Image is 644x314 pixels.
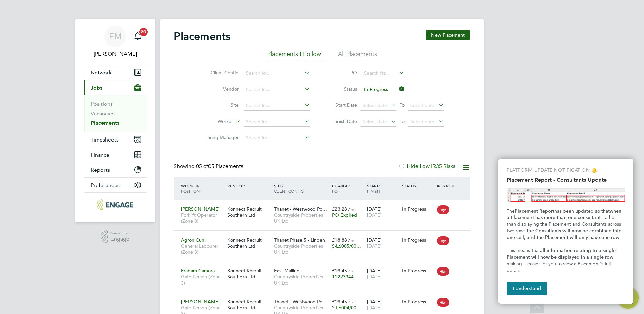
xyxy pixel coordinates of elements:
input: Search for... [244,117,310,127]
li: Placements I Follow [267,50,321,62]
div: Showing [174,163,245,170]
input: Search for... [244,85,310,94]
span: / PO [332,183,350,194]
button: New Placement [426,30,470,40]
input: Select one [362,85,405,94]
p: PLATFORM UPDATE NOTIFICATION 🔔 [507,167,625,174]
span: £18.88 [332,237,347,243]
span: Thanet Phase 5 - Linden [274,237,325,243]
span: To [398,101,407,109]
span: Gate Person (Zone 3) [181,274,224,286]
span: 20 [139,28,148,36]
span: £19.45 [332,268,347,274]
label: Site [200,102,239,108]
div: Placement Report Consultants Update [498,159,633,304]
span: , rather than displaying the Placement and Consultants across two rows, [507,215,622,233]
span: Ellie Mandell [84,50,147,58]
span: / hr [348,207,354,212]
span: The [507,208,515,214]
span: Agron Cuni [181,237,205,243]
div: In Progress [402,268,434,274]
span: East Malling [274,268,300,274]
div: IR35 Risk [435,180,458,192]
span: Countryside Properties UK Ltd [274,212,329,224]
span: Select date [363,119,387,125]
label: Hiring Manager [200,134,239,140]
span: [DATE] [367,243,382,249]
input: Search for... [244,133,310,143]
a: Placements [91,120,119,126]
img: Highlight Placement ID, Consultant Name and Email, in the Placements report [507,188,625,202]
strong: the Consultants will now be combined into one cell, and the Placement will only have one row [507,228,623,241]
span: / Finish [367,183,380,194]
span: This means that [507,248,540,253]
span: [DATE] [367,274,382,280]
nav: Main navigation [75,19,155,222]
span: / Position [181,183,200,194]
span: £23.28 [332,206,347,212]
span: High [437,236,449,245]
span: has been updated so that [554,208,610,214]
span: , making it easier for you to view a Placement's full details. [507,254,616,273]
a: Vacancies [91,110,115,117]
label: PO [327,70,357,76]
span: To [398,117,407,126]
div: Charge [330,180,365,197]
img: konnectrecruit-logo-retina.png [97,199,133,210]
label: Finish Date [327,118,357,124]
span: Network [91,69,112,76]
span: 11223344 [332,274,354,280]
span: Select date [410,119,434,125]
span: S-L6005/00… [332,243,361,249]
span: Select date [410,102,434,108]
span: 05 Placements [196,163,243,170]
span: Countryside Properties UK Ltd [274,274,329,286]
button: I Understand [507,282,547,295]
div: Konnect Recruit Southern Ltd [226,233,272,252]
div: Konnect Recruit Southern Ltd [226,295,272,314]
span: Preferences [91,182,120,188]
div: [DATE] [365,295,400,314]
label: Vendor [200,86,239,92]
label: Worker [194,118,233,125]
input: Search for... [362,69,405,78]
span: / Client Config [274,183,304,194]
div: Worker [179,180,226,197]
span: 05 of [196,163,208,170]
span: PO Expired [332,212,357,218]
span: / hr [348,299,354,304]
div: In Progress [402,237,434,243]
div: In Progress [402,299,434,305]
span: High [437,298,449,307]
span: [DATE] [367,212,382,218]
span: High [437,205,449,214]
a: Go to home page [84,199,147,210]
div: Start [365,180,400,197]
label: Status [327,86,357,92]
span: Engage [110,236,129,242]
span: Finance [91,152,109,158]
span: Timesheets [91,136,119,143]
div: Site [272,180,330,197]
span: Thanet - Westwood Po… [274,206,327,212]
span: S-L6004/00… [332,305,361,311]
a: Positions [91,101,113,107]
div: Status [400,180,436,192]
label: Client Config [200,70,239,76]
label: Hide Low IR35 Risks [398,163,455,170]
span: Reports [91,167,110,173]
span: EM [109,32,122,41]
span: Thanet - Westwood Po… [274,299,327,305]
span: [PERSON_NAME] [181,299,220,305]
span: Forklift Operator (Zone 3) [181,212,224,224]
span: General Labourer (Zone 3) [181,243,224,255]
div: Vendor [226,180,272,192]
span: Countryside Properties UK Ltd [274,243,329,255]
label: Start Date [327,102,357,108]
div: [DATE] [365,233,400,252]
strong: all information relating to a single Placement will now be displayed in a single row [507,248,617,260]
input: Search for... [244,101,310,111]
span: Powered by [110,230,129,236]
input: Search for... [244,69,310,78]
div: [DATE] [365,202,400,221]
